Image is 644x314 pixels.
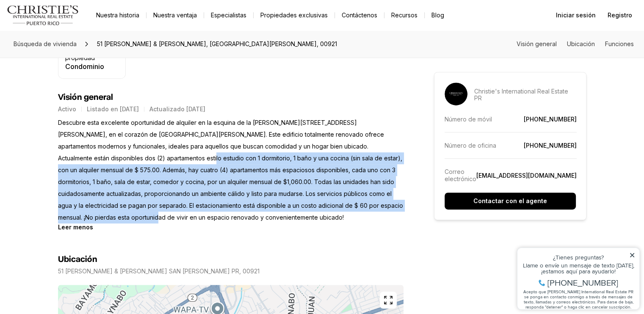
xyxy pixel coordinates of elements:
[10,37,80,51] a: Búsqueda de vivienda
[567,40,595,47] a: Ir a: Ubicación
[7,5,79,25] img: logotipo
[35,43,105,52] span: [PHONE_NUMBER]
[9,19,122,25] div: ¿Tienes preguntas?
[146,9,204,21] a: Nuestra ventaja
[254,9,334,21] a: Propiedades exclusivas
[608,12,632,19] span: Registro
[94,37,340,51] span: 51 [PERSON_NAME] & [PERSON_NAME], [GEOGRAPHIC_DATA][PERSON_NAME], 00921
[335,9,384,21] button: Contáctenos
[603,7,637,24] button: Registro
[14,40,77,47] span: Búsqueda de vivienda
[524,142,577,149] a: [PHONE_NUMBER]
[11,53,121,74] span: Acepto que [PERSON_NAME] International Real Estate PR se ponga en contacto conmigo a través de me...
[445,168,476,182] p: Correo electrónico
[556,12,596,19] span: Iniciar sesión
[58,268,260,275] p: 51 [PERSON_NAME] & [PERSON_NAME] SAN [PERSON_NAME] PR, 00921
[384,9,424,21] a: Recursos
[517,41,634,47] nav: Menú de la sección de la página
[473,198,547,204] p: Contactar con el agente
[445,116,492,123] p: Número de móvil
[58,92,404,102] h4: Visión general
[476,172,577,179] a: [EMAIL_ADDRESS][DOMAIN_NAME]
[58,106,76,113] p: Activo
[445,142,496,149] p: Número de oficina
[149,106,205,113] p: Actualizado [DATE]
[524,116,577,123] a: [PHONE_NUMBER]
[517,40,557,47] a: Ir a: Descripción general
[605,40,634,47] a: Saltar a: Características
[425,9,451,21] a: Blog
[551,7,601,24] button: Iniciar sesión
[58,117,404,223] p: Descubre esta excelente oportunidad de alquiler en la esquina de la [PERSON_NAME][STREET_ADDRESS]...
[9,27,122,39] div: Llame o envíe un mensaje de texto [DATE], ¡estamos aquí para ayudarlo!
[65,63,119,70] p: Condominio
[58,223,93,231] button: Leer menos
[204,9,253,21] a: Especialistas
[89,9,146,21] a: Nuestra historia
[445,193,576,209] button: Contactar con el agente
[87,106,139,113] p: Listado en [DATE]
[58,254,97,264] h4: Ubicación
[474,88,576,102] p: Christie's International Real Estate PR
